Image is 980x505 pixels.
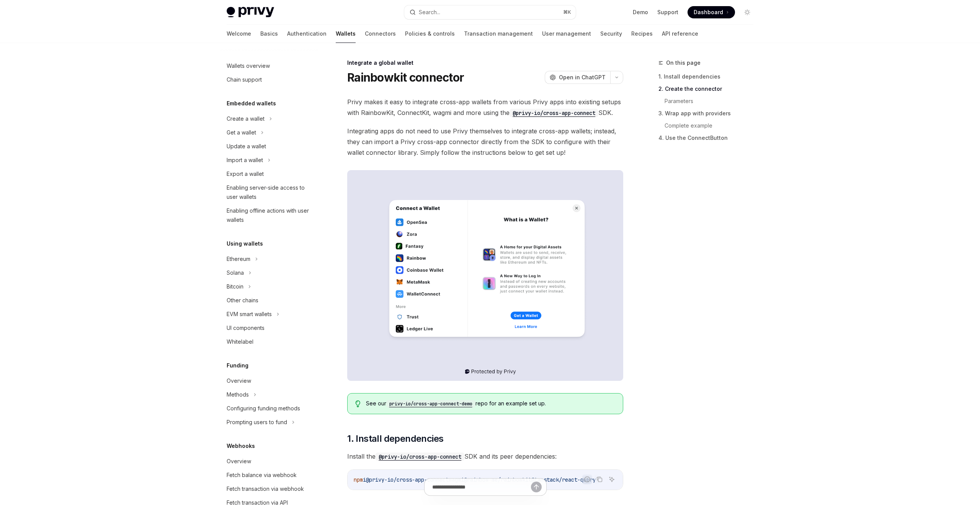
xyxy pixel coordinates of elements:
[600,25,622,43] a: Security
[657,8,678,16] a: Support
[227,441,255,451] h5: Webhooks
[405,25,455,43] a: Policies & controls
[449,476,464,483] span: wagmi
[227,7,274,18] img: light logo
[227,457,251,466] div: Overview
[347,59,623,67] div: Integrate a global wallet
[260,25,278,43] a: Basics
[220,139,318,153] a: Update a wallet
[633,8,648,16] a: Demo
[227,404,300,413] div: Configuring funding methods
[220,204,318,227] a: Enabling offline actions with user wallets
[220,454,318,468] a: Overview
[404,5,576,19] button: Search...⌘K
[220,482,318,496] a: Fetch transaction via webhook
[376,453,464,461] code: @privy-io/cross-app-connect
[607,474,617,484] button: Ask AI
[227,183,314,202] div: Enabling server-side access to user wallets
[220,59,318,73] a: Wallets overview
[227,128,256,137] div: Get a wallet
[688,6,735,18] a: Dashboard
[563,9,571,15] span: ⌘ K
[220,374,318,388] a: Overview
[227,282,243,291] div: Bitcoin
[658,107,759,120] a: 3. Wrap app with providers
[220,293,318,307] a: Other chains
[227,310,272,319] div: EVM smart wallets
[347,126,623,158] span: Integrating apps do not need to use Privy themselves to integrate cross-app wallets; instead, the...
[227,25,251,43] a: Welcome
[464,476,531,483] span: @rainbow-me/rainbowkit
[542,25,591,43] a: User management
[531,476,596,483] span: @tanstack/react-query
[227,376,251,385] div: Overview
[365,25,396,43] a: Connectors
[287,25,327,43] a: Authentication
[347,71,464,84] h1: Rainbowkit connector
[464,25,533,43] a: Transaction management
[510,109,598,117] code: @privy-io/cross-app-connect
[227,337,253,346] div: Whitelabel
[582,474,592,484] button: Report incorrect code
[227,99,276,108] h5: Embedded wallets
[545,71,610,84] button: Open in ChatGPT
[658,83,759,95] a: 2. Create the connector
[347,451,623,462] span: Install the SDK and its peer dependencies:
[227,75,262,84] div: Chain support
[386,400,475,407] a: privy-io/cross-app-connect-demo
[354,476,363,483] span: npm
[220,335,318,349] a: Whitelabel
[227,361,248,370] h5: Funding
[631,25,653,43] a: Recipes
[376,453,464,460] a: @privy-io/cross-app-connect
[227,156,263,165] div: Import a wallet
[227,296,258,305] div: Other chains
[220,181,318,204] a: Enabling server-side access to user wallets
[227,390,249,399] div: Methods
[510,109,598,116] a: @privy-io/cross-app-connect
[227,418,287,427] div: Prompting users to fund
[366,400,615,408] span: See our repo for an example set up.
[220,402,318,415] a: Configuring funding methods
[227,142,266,151] div: Update a wallet
[347,433,443,445] span: 1. Install dependencies
[658,71,759,83] a: 1. Install dependencies
[559,74,606,81] span: Open in ChatGPT
[419,8,440,17] div: Search...
[666,58,701,67] span: On this page
[227,206,314,225] div: Enabling offline actions with user wallets
[347,170,623,381] img: The Rainbowkit connector
[220,321,318,335] a: UI components
[363,476,366,483] span: i
[227,254,250,264] div: Ethereum
[227,268,244,277] div: Solana
[741,6,753,18] button: Toggle dark mode
[227,484,304,494] div: Fetch transaction via webhook
[227,169,264,179] div: Export a wallet
[227,471,297,480] div: Fetch balance via webhook
[347,97,623,118] span: Privy makes it easy to integrate cross-app wallets from various Privy apps into existing setups w...
[531,482,542,492] button: Send message
[227,323,265,333] div: UI components
[658,132,759,144] a: 4. Use the ConnectButton
[595,474,604,484] button: Copy the contents from the code block
[220,73,318,87] a: Chain support
[665,95,759,107] a: Parameters
[694,8,723,16] span: Dashboard
[386,400,475,408] code: privy-io/cross-app-connect-demo
[220,468,318,482] a: Fetch balance via webhook
[227,239,263,248] h5: Using wallets
[227,61,270,71] div: Wallets overview
[227,114,265,123] div: Create a wallet
[355,400,361,407] svg: Tip
[336,25,356,43] a: Wallets
[366,476,449,483] span: @privy-io/cross-app-connect
[220,167,318,181] a: Export a wallet
[665,120,759,132] a: Complete example
[662,25,698,43] a: API reference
